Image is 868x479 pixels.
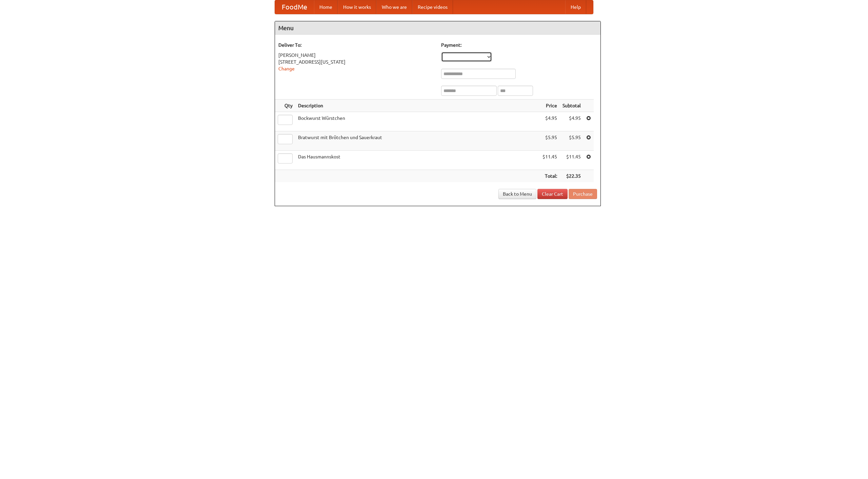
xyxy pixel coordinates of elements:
[295,151,540,170] td: Das Hausmannskost
[560,100,584,112] th: Subtotal
[540,170,560,182] th: Total:
[540,151,560,170] td: $11.45
[498,189,536,199] a: Back to Menu
[560,151,584,170] td: $11.45
[540,100,560,112] th: Price
[569,189,597,199] button: Purchase
[560,170,584,182] th: $22.35
[295,112,540,131] td: Bockwurst Würstchen
[275,100,295,112] th: Qty
[441,42,597,48] h5: Payment:
[278,42,434,48] h5: Deliver To:
[565,0,586,14] a: Help
[278,59,434,65] div: [STREET_ADDRESS][US_STATE]
[278,52,434,59] div: [PERSON_NAME]
[295,131,540,151] td: Bratwurst mit Brötchen und Sauerkraut
[560,112,584,131] td: $4.95
[540,112,560,131] td: $4.95
[338,0,376,14] a: How it works
[314,0,338,14] a: Home
[412,0,453,14] a: Recipe videos
[537,189,568,199] a: Clear Cart
[376,0,412,14] a: Who we are
[540,131,560,151] td: $5.95
[560,131,584,151] td: $5.95
[275,21,600,35] h4: Menu
[275,0,314,14] a: FoodMe
[278,66,295,71] a: Change
[295,100,540,112] th: Description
